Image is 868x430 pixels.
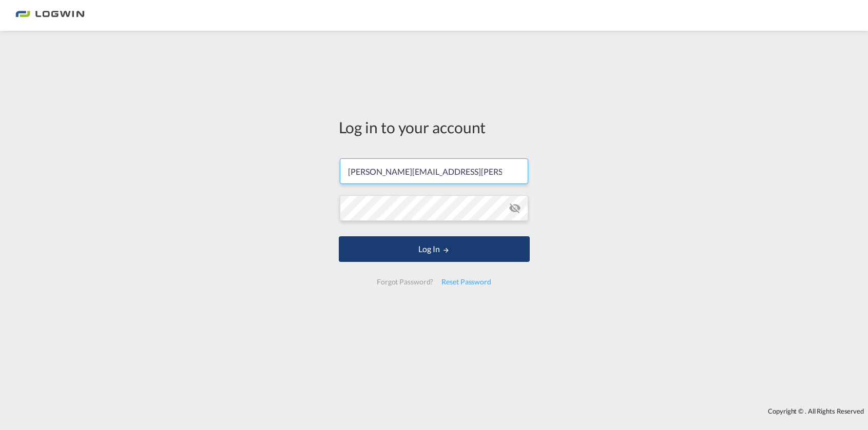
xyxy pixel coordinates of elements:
img: bc73a0e0d8c111efacd525e4c8ad7d32.png [15,4,85,27]
md-icon: icon-eye-off [509,202,521,214]
input: Enter email/phone number [340,158,528,184]
div: Reset Password [437,273,495,291]
div: Log in to your account [339,116,530,138]
button: LOGIN [339,236,530,262]
div: Forgot Password? [373,273,437,291]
